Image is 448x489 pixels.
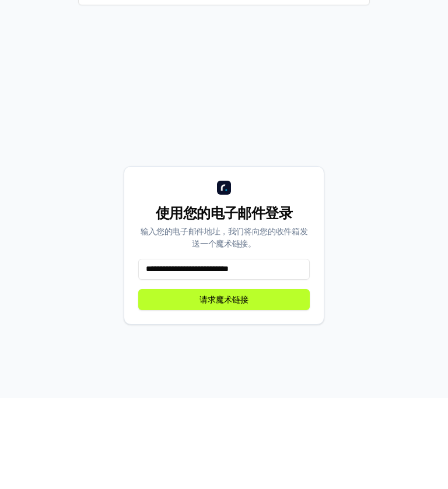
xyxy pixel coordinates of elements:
span: 回答我们的快速调查 [135,7,208,19]
div: 输入您的电子邮件地址，我们将向您的收件箱发送一个魔术链接。 [138,316,310,340]
img: 标识_小的 [217,272,231,286]
span: 有机会赢取 10 USDT 📝 [211,7,299,19]
button: 登入 [399,40,434,61]
img: 支付_id [55,44,99,58]
div: 阿尔法 [101,44,135,58]
div: 使用您的电子邮件登录 [138,295,310,314]
button: 请求魔术链接 [138,380,310,401]
img: 揭示_黑暗的 [14,44,53,58]
button: 注册支付(ID) [324,40,390,61]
